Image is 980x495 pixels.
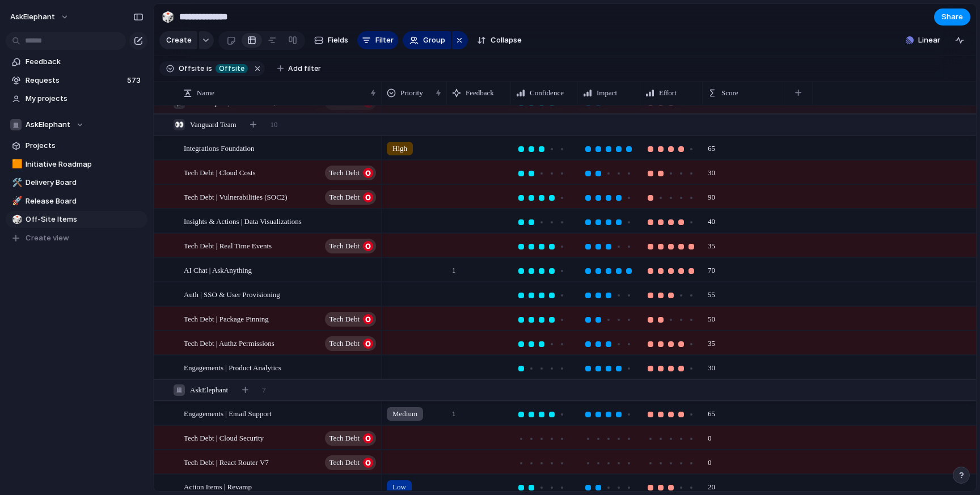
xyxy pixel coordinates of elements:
[26,159,143,170] span: Initiative Roadmap
[325,336,376,351] button: Tech Debt
[703,234,720,252] span: 35
[10,214,22,225] button: 🎲
[127,75,143,86] span: 573
[26,93,143,104] span: My projects
[10,11,55,23] span: AskElephant
[329,311,360,327] span: Tech Debt
[392,143,407,154] span: High
[6,156,147,173] div: 🟧Initiative Roadmap
[6,174,147,191] a: 🛠️Delivery Board
[213,62,250,75] button: Offsite
[12,176,20,189] div: 🛠️
[206,64,212,74] span: is
[491,35,522,46] span: Collapse
[288,64,321,74] span: Add filter
[12,213,20,226] div: 🎲
[447,402,461,420] span: 1
[472,31,526,49] button: Collapse
[184,190,288,203] span: Tech Debt | Vulnerabilities (SOC2)
[6,53,147,70] a: Feedback
[703,185,720,203] span: 90
[325,455,376,470] button: Tech Debt
[26,75,124,86] span: Requests
[329,165,360,181] span: Tech Debt
[159,8,177,26] button: 🎲
[5,8,75,26] button: AskElephant
[703,161,720,179] span: 30
[184,407,272,420] span: Engagements | Email Support
[403,31,451,49] button: Group
[197,87,214,99] span: Name
[703,210,720,227] span: 40
[166,35,192,46] span: Create
[6,211,147,228] a: 🎲Off-Site Items
[325,190,376,205] button: Tech Debt
[6,116,147,133] button: AskElephant
[219,64,244,74] span: Offsite
[310,31,353,49] button: Fields
[325,166,376,180] button: Tech Debt
[184,141,255,154] span: Integrations Foundation
[423,35,445,46] span: Group
[329,336,360,352] span: Tech Debt
[184,166,256,179] span: Tech Debt | Cloud Costs
[6,230,147,247] button: Create view
[6,72,147,89] a: Requests573
[184,214,302,227] span: Insights & Actions | Data Visualizations
[204,62,214,75] button: is
[26,119,70,130] span: AskElephant
[184,263,252,276] span: AI Chat | AskAnything
[597,87,617,99] span: Impact
[703,332,720,349] span: 35
[26,196,143,207] span: Release Board
[190,119,236,130] span: Vanguard Team
[6,193,147,210] a: 🚀Release Board
[941,11,963,23] span: Share
[10,177,22,188] button: 🛠️
[703,451,716,468] span: 0
[184,455,269,468] span: Tech Debt | React Router V7
[703,259,720,276] span: 70
[703,356,720,374] span: 30
[6,90,147,107] a: My projects
[447,259,461,276] span: 1
[466,87,494,99] span: Feedback
[184,239,272,252] span: Tech Debt | Real Time Events
[325,431,376,446] button: Tech Debt
[26,56,143,67] span: Feedback
[26,214,143,225] span: Off-Site Items
[271,119,278,130] span: 10
[329,430,360,446] span: Tech Debt
[328,35,348,46] span: Fields
[26,177,143,188] span: Delivery Board
[184,361,281,374] span: Engagements | Product Analytics
[375,35,394,46] span: Filter
[179,64,204,74] span: Offsite
[703,426,716,444] span: 0
[329,189,360,205] span: Tech Debt
[901,32,945,49] button: Linear
[329,238,360,254] span: Tech Debt
[392,481,406,493] span: Low
[26,232,69,244] span: Create view
[703,283,720,301] span: 55
[325,312,376,327] button: Tech Debt
[26,140,143,151] span: Projects
[918,35,940,46] span: Linear
[12,158,20,171] div: 🟧
[703,402,720,420] span: 65
[400,87,423,99] span: Priority
[159,31,197,49] button: Create
[190,384,228,396] span: AskElephant
[10,196,22,207] button: 🚀
[703,307,720,325] span: 50
[357,31,398,49] button: Filter
[530,87,564,99] span: Confidence
[184,336,274,349] span: Tech Debt | Authz Permissions
[184,480,252,493] span: Action Items | Revamp
[184,287,280,301] span: Auth | SSO & User Provisioning
[174,119,185,130] div: 👀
